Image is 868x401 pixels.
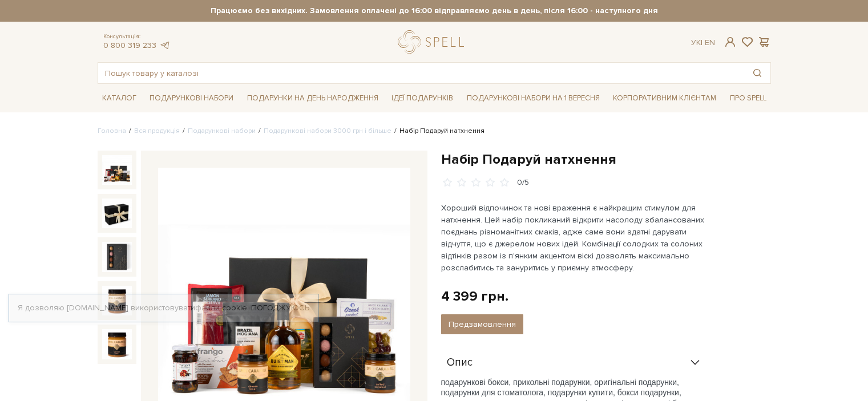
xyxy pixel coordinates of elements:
[145,90,238,107] a: Подарункові набори
[102,199,132,228] img: Набір Подаруй натхнення
[134,127,180,135] a: Вся продукція
[744,63,770,83] button: Пошук товару у каталозі
[102,329,132,359] img: Набір Подаруй натхнення
[462,88,604,108] a: Подарункові набори на 1 Вересня
[387,90,458,107] a: Ідеї подарунків
[447,358,473,368] span: Опис
[188,127,256,135] a: Подарункові набори
[102,155,132,185] img: Набір Подаруй натхнення
[701,38,703,47] span: |
[391,126,485,136] li: Набір Подаруй натхнення
[691,38,715,48] div: Ук
[441,202,709,274] p: Хороший відпочинок та нові враження є найкращим стимулом для натхнення. Цей набір покликаний відк...
[441,287,508,305] div: 4 399 грн.
[195,303,247,313] a: файли cookie
[264,127,391,135] a: Подарункові набори 3000 грн і більше
[705,38,715,47] a: En
[441,314,523,334] button: Предзамовлення
[98,6,771,16] strong: Працюємо без вихідних. Замовлення оплачені до 16:00 відправляємо день в день, після 16:00 - насту...
[725,90,771,107] a: Про Spell
[398,30,469,54] a: logo
[243,90,383,107] a: Подарунки на День народження
[98,90,141,107] a: Каталог
[517,177,529,188] div: 0/5
[102,242,132,272] img: Набір Подаруй натхнення
[9,303,318,313] div: Я дозволяю [DOMAIN_NAME] використовувати
[102,286,132,315] img: Набір Подаруй натхнення
[103,40,156,50] a: 0 800 319 233
[608,88,721,108] a: Корпоративним клієнтам
[441,151,771,168] h1: Набір Подаруй натхнення
[251,303,309,313] a: Погоджуюсь
[98,63,744,83] input: Пошук товару у каталозі
[98,127,126,135] a: Головна
[159,40,171,50] a: telegram
[103,33,171,40] span: Консультація:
